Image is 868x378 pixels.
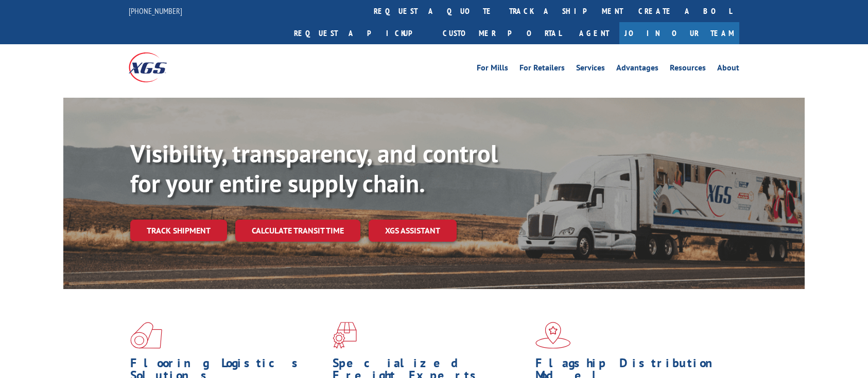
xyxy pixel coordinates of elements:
[129,6,182,16] a: [PHONE_NUMBER]
[235,220,360,242] a: Calculate transit time
[369,220,457,242] a: XGS ASSISTANT
[130,220,227,241] a: Track shipment
[619,22,739,44] a: Join Our Team
[576,64,605,75] a: Services
[130,137,498,199] b: Visibility, transparency, and control for your entire supply chain.
[670,64,706,75] a: Resources
[435,22,569,44] a: Customer Portal
[130,322,162,349] img: xgs-icon-total-supply-chain-intelligence-red
[535,322,571,349] img: xgs-icon-flagship-distribution-model-red
[616,64,658,75] a: Advantages
[286,22,435,44] a: Request a pickup
[569,22,619,44] a: Agent
[717,64,739,75] a: About
[477,64,508,75] a: For Mills
[333,322,357,349] img: xgs-icon-focused-on-flooring-red
[519,64,565,75] a: For Retailers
